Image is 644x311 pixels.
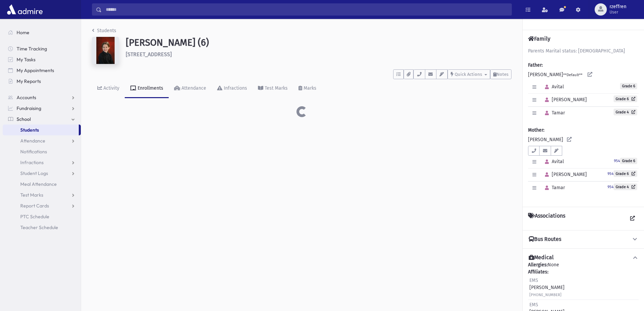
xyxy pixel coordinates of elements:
div: Activity [102,85,119,91]
span: Quick Actions [455,72,482,77]
a: 954 [607,171,614,176]
a: Grade 4 [614,183,637,190]
small: 954 [614,159,620,163]
a: Students [92,28,116,34]
a: Activity [92,79,125,98]
a: Fundraising [3,103,81,114]
a: My Reports [3,76,81,87]
a: 954 [607,184,614,190]
span: Student Logs [20,170,48,176]
h6: [STREET_ADDRESS] [126,51,511,58]
a: My Appointments [3,65,81,76]
span: Infractions [20,159,44,165]
a: Student Logs [3,168,81,179]
h4: Medical [529,254,554,261]
span: [PERSON_NAME] [542,172,587,177]
a: Home [3,27,81,38]
span: Home [17,29,29,36]
div: Attendance [180,85,206,91]
nav: breadcrumb [92,27,116,37]
span: User [610,9,626,15]
a: Teacher Schedule [3,222,81,233]
span: School [17,116,31,122]
a: View all Associations [626,213,639,225]
span: Fundraising [17,105,41,111]
a: Test Marks [253,79,293,98]
a: Grade 4 [614,109,637,115]
h4: Bus Routes [529,236,561,243]
button: Quick Actions [448,69,490,79]
small: [PHONE_NUMBER] [529,293,562,297]
a: My Tasks [3,54,81,65]
span: Notifications [20,149,47,155]
span: EMS [529,277,538,283]
h1: [PERSON_NAME] (6) [126,37,511,48]
span: My Reports [17,78,41,84]
div: [PERSON_NAME] [PERSON_NAME] [528,47,639,201]
span: PTC Schedule [20,214,49,220]
span: Test Marks [20,192,43,198]
span: Notes [497,72,508,77]
a: Grade 6 [614,95,637,102]
small: 954 [607,172,614,176]
span: Students [20,127,39,133]
h4: Family [528,36,550,42]
span: Attendance [20,138,45,144]
a: Accounts [3,92,81,103]
a: Test Marks [3,190,81,200]
a: Report Cards [3,200,81,211]
a: Time Tracking [3,43,81,54]
img: AdmirePro [5,3,44,16]
span: rzeffren [610,4,626,9]
a: Meal Attendance [3,179,81,190]
div: [PERSON_NAME] [529,277,565,298]
span: Avital [542,84,564,90]
span: Grade 6 [620,158,637,164]
div: Test Marks [263,85,288,91]
span: Accounts [17,94,36,101]
span: Meal Attendance [20,181,57,187]
small: 954 [607,185,614,189]
span: Time Tracking [17,46,47,52]
button: Bus Routes [528,236,639,243]
a: Attendance [3,135,81,146]
a: Marks [293,79,322,98]
div: Parents Marital status: [DEMOGRAPHIC_DATA] [528,47,639,54]
div: Enrollments [136,85,163,91]
h4: Associations [528,213,565,225]
img: 2QAAAAAAAAAAAAAAAAAAAAAAAAAAAAAAAAAAAAAAAAAAAAAAAAAAAAAAAAAAAAAAAAAAAAAAAAAAAAAAAAAAAAAAAAAAAAAAA... [92,37,119,64]
button: Notes [490,69,511,79]
div: Infractions [222,85,247,91]
span: My Appointments [17,67,54,73]
a: Attendance [169,79,212,98]
b: Allergies: [528,262,548,268]
b: Father: [528,62,543,68]
span: Tamar [542,110,565,116]
b: Mother: [528,127,544,133]
span: Grade 6 [620,83,637,89]
a: Grade 6 [614,170,637,177]
span: Report Cards [20,203,49,209]
a: PTC Schedule [3,211,81,222]
a: Infractions [3,157,81,168]
a: Students [3,125,79,135]
a: Enrollments [125,79,169,98]
a: Infractions [212,79,253,98]
span: Teacher Schedule [20,224,58,230]
button: Medical [528,254,639,261]
b: Affiliates: [528,269,548,275]
span: Avital [542,159,564,164]
input: Search [102,3,511,16]
span: EMS [529,302,538,308]
a: School [3,114,81,125]
span: [PERSON_NAME] [542,97,587,103]
span: My Tasks [17,57,35,63]
a: Notifications [3,146,81,157]
a: 954 [614,158,620,163]
span: Tamar [542,185,565,191]
div: Marks [302,85,316,91]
